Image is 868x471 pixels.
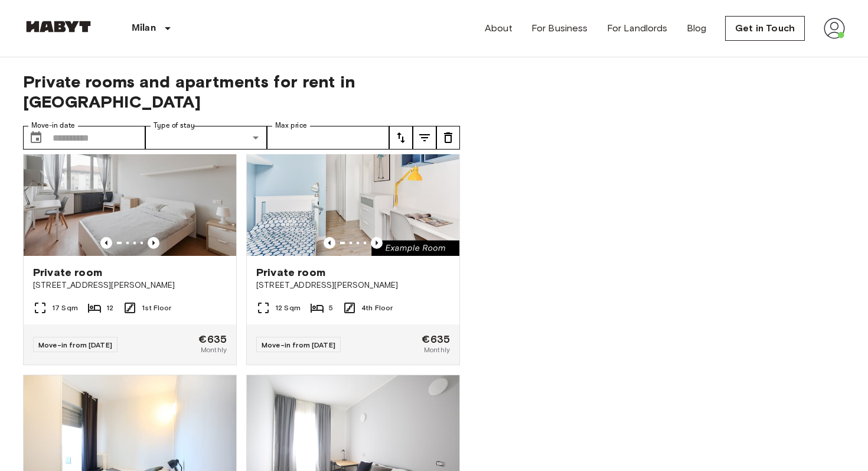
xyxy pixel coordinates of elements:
[33,280,227,291] span: [STREET_ADDRESS][PERSON_NAME]
[31,121,75,131] label: Move-in date
[201,345,227,355] span: Monthly
[422,334,450,345] span: €635
[275,303,301,313] span: 12 Sqm
[389,126,413,150] button: tune
[531,21,588,35] a: For Business
[23,21,94,33] img: Habyt
[485,21,513,35] a: About
[24,114,236,256] img: Marketing picture of unit IT-14-039-006-01H
[52,303,78,313] span: 17 Sqm
[154,121,195,131] label: Type of stay
[246,113,460,365] a: Marketing picture of unit IT-14-009-001-04HPrevious imagePrevious imagePrivate room[STREET_ADDRES...
[725,16,805,41] a: Get in Touch
[329,303,333,313] span: 5
[824,18,845,39] img: avatar
[198,334,227,345] span: €635
[148,237,159,249] button: Previous image
[424,345,450,355] span: Monthly
[100,237,112,249] button: Previous image
[687,21,707,35] a: Blog
[275,121,307,131] label: Max price
[607,21,668,35] a: For Landlords
[371,237,383,249] button: Previous image
[33,265,102,280] span: Private room
[132,21,156,35] p: Milan
[436,126,460,150] button: tune
[262,340,335,349] span: Move-in from [DATE]
[247,114,459,256] img: Marketing picture of unit IT-14-009-001-04H
[324,237,335,249] button: Previous image
[361,303,393,313] span: 4th Floor
[106,303,113,313] span: 12
[38,340,112,349] span: Move-in from [DATE]
[24,126,48,150] button: Choose date
[142,303,171,313] span: 1st Floor
[413,126,436,150] button: tune
[256,280,450,291] span: [STREET_ADDRESS][PERSON_NAME]
[23,113,237,365] a: Marketing picture of unit IT-14-039-006-01HPrevious imagePrevious imagePrivate room[STREET_ADDRES...
[23,72,460,112] span: Private rooms and apartments for rent in [GEOGRAPHIC_DATA]
[256,265,325,280] span: Private room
